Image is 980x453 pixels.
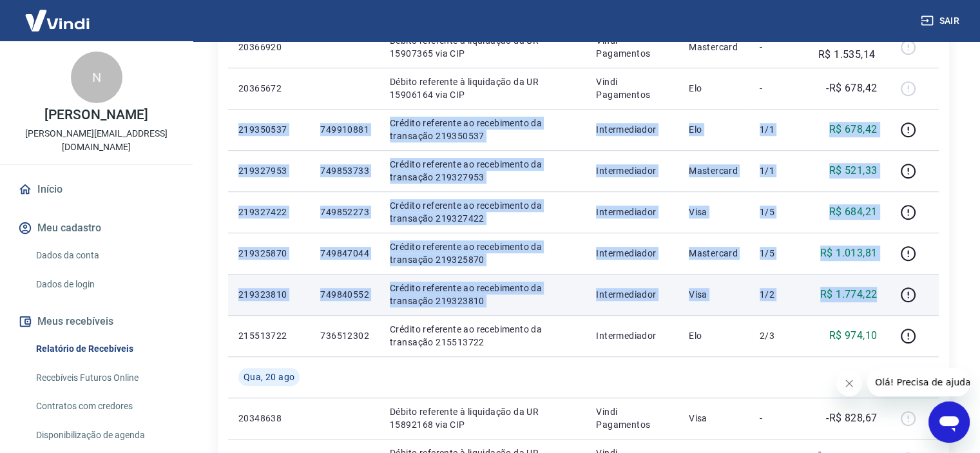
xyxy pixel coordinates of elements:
p: 20348638 [238,412,300,425]
p: Vindi Pagamentos [596,75,668,101]
button: Meus recebíveis [15,307,177,336]
p: R$ 1.013,81 [820,246,877,261]
p: Intermediador [596,288,668,301]
p: Visa [689,288,739,301]
p: Intermediador [596,247,668,260]
span: Qua, 20 ago [244,371,294,383]
p: R$ 684,21 [829,204,878,220]
img: Vindi [15,1,99,40]
p: - [760,82,798,95]
p: 20365672 [238,82,300,95]
p: R$ 521,33 [829,163,878,178]
p: Crédito referente ao recebimento da transação 219327953 [390,158,575,184]
p: 1/1 [760,164,798,177]
p: Débito referente à liquidação da UR 15892168 via CIP [390,405,575,431]
p: 749853733 [320,164,369,177]
p: -R$ 678,42 [826,81,877,96]
p: 1/5 [760,206,798,218]
a: Início [15,175,177,204]
p: Crédito referente ao recebimento da transação 215513722 [390,323,575,349]
a: Dados de login [31,271,177,298]
p: Intermediador [596,123,668,136]
p: -R$ 828,67 [826,410,877,426]
p: 2/3 [760,329,798,342]
p: [PERSON_NAME] [44,108,148,122]
a: Dados da conta [31,242,177,269]
p: 749840552 [320,288,369,301]
p: - [760,41,798,53]
p: Crédito referente ao recebimento da transação 219323810 [390,282,575,307]
p: Vindi Pagamentos [596,405,668,431]
p: R$ 1.774,22 [820,287,877,302]
p: R$ 974,10 [829,328,878,343]
p: Elo [689,123,739,136]
p: 749910881 [320,123,369,136]
div: N [71,52,122,103]
p: Débito referente à liquidação da UR 15906164 via CIP [390,75,575,101]
a: Disponibilização de agenda [31,422,177,448]
p: Intermediador [596,206,668,218]
p: Intermediador [596,329,668,342]
a: Recebíveis Futuros Online [31,365,177,391]
p: R$ 678,42 [829,122,878,137]
p: 219327422 [238,206,300,218]
p: Débito referente à liquidação da UR 15907365 via CIP [390,34,575,60]
p: 215513722 [238,329,300,342]
p: Elo [689,329,739,342]
iframe: Mensagem da empresa [867,368,970,396]
p: 219323810 [238,288,300,301]
p: Vindi Pagamentos [596,34,668,60]
span: Olá! Precisa de ajuda? [8,9,108,19]
p: -R$ 1.535,14 [818,32,877,63]
button: Sair [918,9,965,33]
p: 1/1 [760,123,798,136]
p: Intermediador [596,164,668,177]
p: 219325870 [238,247,300,260]
p: Crédito referente ao recebimento da transação 219350537 [390,117,575,142]
p: [PERSON_NAME][EMAIL_ADDRESS][DOMAIN_NAME] [10,127,182,154]
a: Contratos com credores [31,393,177,419]
p: 219350537 [238,123,300,136]
p: Visa [689,412,739,425]
p: Visa [689,206,739,218]
iframe: Botão para abrir a janela de mensagens [928,401,970,443]
button: Meu cadastro [15,214,177,242]
p: 749852273 [320,206,369,218]
p: Crédito referente ao recebimento da transação 219325870 [390,240,575,266]
p: 1/5 [760,247,798,260]
p: 1/2 [760,288,798,301]
p: Mastercard [689,247,739,260]
p: Mastercard [689,41,739,53]
p: 219327953 [238,164,300,177]
p: - [760,412,798,425]
p: 736512302 [320,329,369,342]
p: 20366920 [238,41,300,53]
p: Elo [689,82,739,95]
p: 749847044 [320,247,369,260]
p: Crédito referente ao recebimento da transação 219327422 [390,199,575,225]
a: Relatório de Recebíveis [31,336,177,362]
iframe: Fechar mensagem [836,371,862,396]
p: Mastercard [689,164,739,177]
